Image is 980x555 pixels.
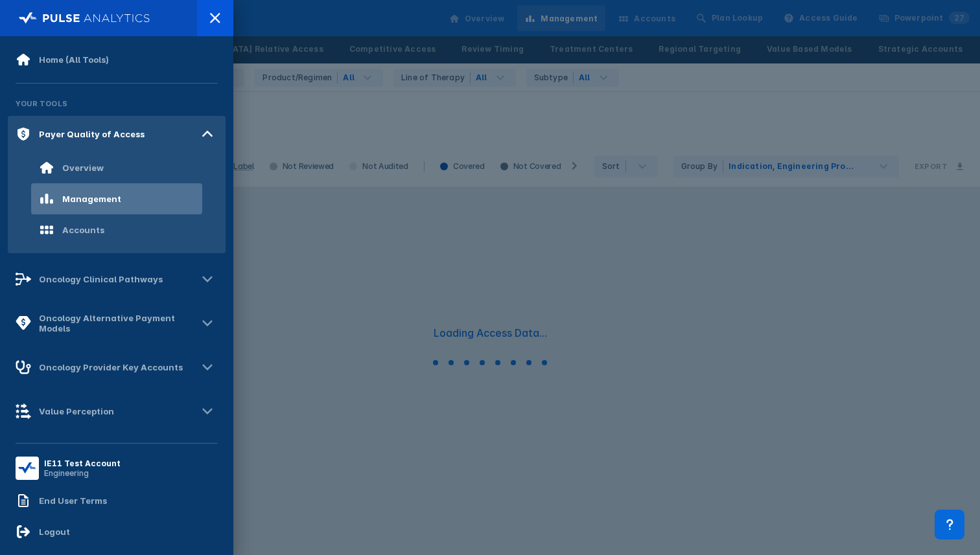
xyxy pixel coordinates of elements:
img: menu button [18,459,36,477]
div: Value Perception [39,406,114,416]
div: Logout [39,527,70,537]
div: Home (All Tools) [39,54,109,65]
div: Oncology Clinical Pathways [39,274,163,284]
div: IE11 Test Account [44,459,121,468]
div: Payer Quality of Access [39,129,145,139]
div: Accounts [62,225,104,235]
a: Management [8,183,226,214]
div: Oncology Provider Key Accounts [39,362,183,372]
a: Home (All Tools) [8,44,226,75]
div: Contact Support [935,510,964,539]
div: Management [62,194,121,204]
div: Oncology Alternative Payment Models [39,313,197,334]
div: Engineering [44,468,121,478]
img: pulse-logo-full-white.svg [19,9,150,27]
div: Your Tools [8,91,226,116]
a: Accounts [8,214,226,245]
div: Overview [62,163,104,173]
div: End User Terms [39,495,107,506]
a: Overview [8,152,226,183]
a: End User Terms [8,485,226,516]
